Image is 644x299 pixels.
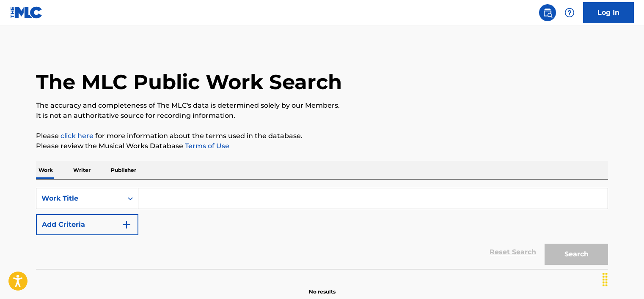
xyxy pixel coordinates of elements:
[36,69,342,95] h1: The MLC Public Work Search
[61,132,94,140] a: click here
[36,188,608,269] form: Search Form
[36,214,138,235] button: Add Criteria
[36,141,608,151] p: Please review the Musical Works Database
[41,193,118,204] div: Work Title
[71,161,93,179] p: Writer
[564,8,575,18] img: help
[561,4,578,21] div: Help
[309,278,336,296] p: No results
[602,258,644,299] iframe: Chat Widget
[598,267,612,292] div: টেনে আনুন
[183,142,229,150] a: Terms of Use
[602,258,644,299] div: চ্যাট উইজেট
[542,8,553,18] img: search
[36,131,608,141] p: Please for more information about the terms used in the database.
[583,2,634,23] a: Log In
[36,161,55,179] p: Work
[36,111,608,121] p: It is not an authoritative source for recording information.
[121,220,132,230] img: 9d2ae6d4665cec9f34b9.svg
[36,101,608,111] p: The accuracy and completeness of The MLC's data is determined solely by our Members.
[108,161,139,179] p: Publisher
[10,6,43,19] img: MLC Logo
[539,4,556,21] a: Public Search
